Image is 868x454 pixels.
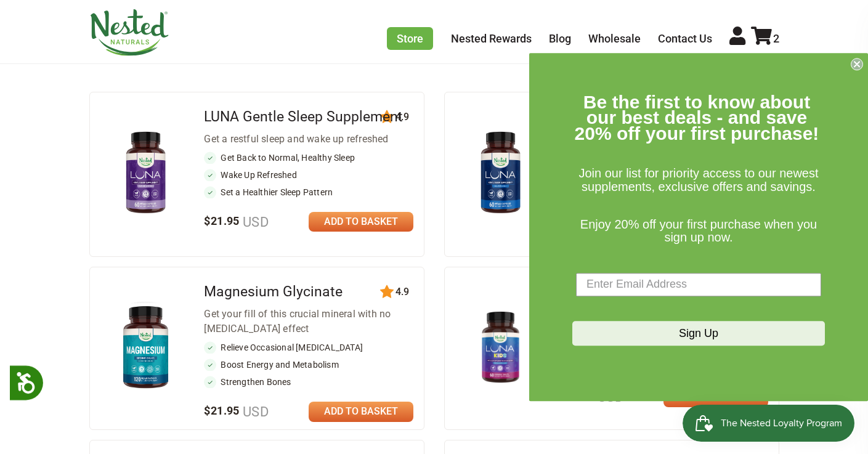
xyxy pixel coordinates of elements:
a: Wholesale [588,32,641,45]
a: Blog [549,32,571,45]
a: Magnesium Glycinate [204,283,343,300]
li: Get Back to Normal, Healthy Sleep [204,152,413,164]
button: Close dialog [851,58,863,70]
span: $21.95 [204,404,269,417]
img: Magnesium Glycinate [110,300,182,394]
a: Store [387,27,433,50]
div: Get a restful sleep and wake up refreshed [204,132,413,147]
a: Contact Us [658,32,712,45]
li: Strengthen Bones [204,376,413,388]
span: USD [240,214,269,230]
span: Enjoy 20% off your first purchase when you sign up now. [580,217,817,245]
span: Join our list for priority access to our newest supplements, exclusive offers and savings. [578,167,818,194]
span: $21.95 [204,214,269,227]
span: Be the first to know about our best deals - and save 20% off your first purchase! [575,92,819,144]
img: LUNA Melatonin Free Sleep Aid [464,126,537,221]
img: Nested Naturals [89,9,169,56]
li: Relieve Occasional [MEDICAL_DATA] [204,341,413,354]
a: LUNA Gentle Sleep Supplement [204,108,403,125]
a: 2 [751,32,779,45]
span: 2 [773,32,779,45]
img: LUNA Gentle Sleep Supplement [110,126,182,221]
div: FLYOUT Form [529,53,868,401]
input: Enter Email Address [576,273,821,296]
a: Nested Rewards [451,32,532,45]
li: Set a Healthier Sleep Pattern [204,186,413,198]
iframe: Button to open loyalty program pop-up [683,405,856,442]
button: Sign Up [572,321,825,346]
div: Get your fill of this crucial mineral with no [MEDICAL_DATA] effect [204,307,413,336]
li: Boost Energy and Metabolism [204,359,413,371]
li: Wake Up Refreshed [204,169,413,181]
img: LUNA Kids Gentle Sleep Aid [464,311,537,383]
span: USD [240,404,269,420]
